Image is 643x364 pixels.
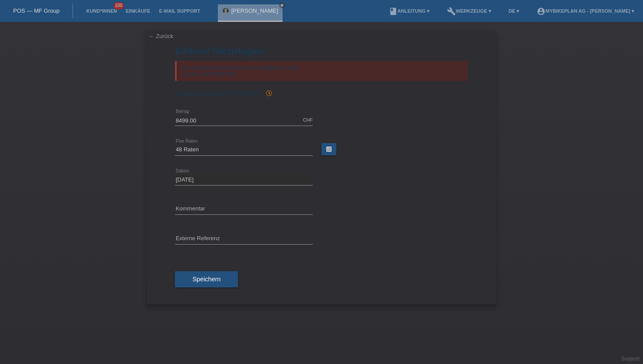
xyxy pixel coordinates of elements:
[82,8,121,14] a: Kund*innen
[231,7,278,14] a: [PERSON_NAME]
[443,8,496,14] a: buildWerkzeuge ▾
[447,7,456,16] i: build
[621,356,640,362] a: Support
[175,271,238,288] button: Speichern
[384,8,434,14] a: bookAnleitung ▾
[175,45,468,56] h1: Einkauf hinzufügen
[325,146,332,153] i: calculate
[155,8,205,14] a: E-Mail Support
[192,276,220,283] span: Speichern
[389,7,398,16] i: book
[266,90,273,97] i: history_toggle_off
[280,3,284,7] i: close
[149,33,173,39] a: ← Zurück
[504,8,524,14] a: DE ▾
[175,90,468,97] div: Verfügbarer Betrag:
[114,2,124,10] span: 100
[537,7,545,16] i: account_circle
[224,90,259,97] span: CHF 3'000.00
[321,143,336,155] a: calculate
[303,117,313,122] div: CHF
[532,8,639,14] a: account_circleMybikeplan AG - [PERSON_NAME] ▾
[279,2,285,8] a: close
[261,90,273,97] span: Seit der Autorisierung wurde ein Einkauf hinzugefügt, welcher eine zukünftige Autorisierung und d...
[175,61,468,81] div: Der Betrag überschreitet die verfügbare Limite. Limite: CHF 3'000.00
[121,8,154,14] a: Einkäufe
[13,7,59,14] a: POS — MF Group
